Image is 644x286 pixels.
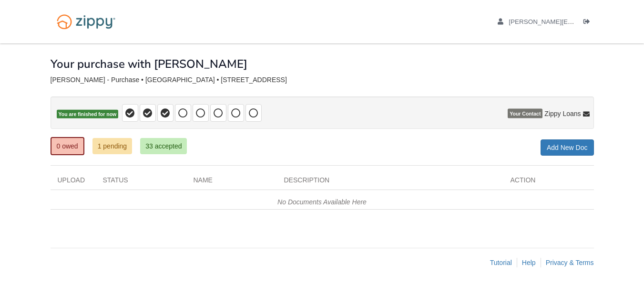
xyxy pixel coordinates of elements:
[541,139,594,156] a: Add New Doc
[51,175,96,190] div: Upload
[51,137,84,155] a: 0 owed
[92,138,133,154] a: 1 pending
[583,18,594,28] a: Log out
[546,259,594,266] a: Privacy & Terms
[490,259,512,266] a: Tutorial
[57,110,119,119] span: You are finished for now
[140,138,187,154] a: 33 accepted
[186,175,277,190] div: Name
[96,175,186,190] div: Status
[522,259,536,266] a: Help
[277,198,367,206] em: No Documents Available Here
[503,175,594,190] div: Action
[51,58,247,70] h1: Your purchase with [PERSON_NAME]
[508,109,542,118] span: Your Contact
[51,76,594,84] div: [PERSON_NAME] - Purchase • [GEOGRAPHIC_DATA] • [STREET_ADDRESS]
[544,109,581,118] span: Zippy Loans
[277,175,503,190] div: Description
[51,10,122,34] img: Logo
